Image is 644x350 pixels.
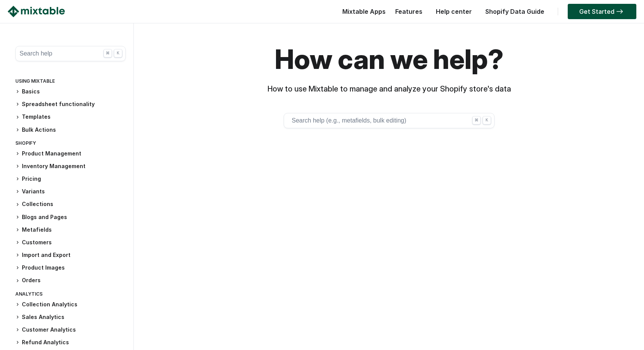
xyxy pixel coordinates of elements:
div: Mixtable Apps [338,6,386,21]
h3: Spreadsheet functionality [15,100,126,108]
h3: Basics [15,88,126,96]
div: Using Mixtable [15,77,126,88]
h3: Product Management [15,150,126,158]
h3: Metafields [15,226,126,234]
h3: Orders [15,276,126,285]
h3: Customers [15,239,126,247]
h1: How can we help? [138,42,641,77]
a: Get Started [568,4,636,19]
div: Analytics [15,289,126,301]
button: Search help ⌘ K [15,46,126,61]
h3: Bulk Actions [15,126,126,134]
div: ⌘ [472,116,481,124]
h3: How to use Mixtable to manage and analyze your Shopify store's data [138,84,641,94]
img: arrow-right.svg [614,9,625,14]
h3: Templates [15,113,126,121]
a: Help center [432,8,476,15]
button: Search help (e.g., metafields, bulk editing) ⌘ K [284,113,495,128]
div: K [114,49,122,57]
h3: Import and Export [15,251,126,259]
h3: Collection Analytics [15,301,126,309]
a: Shopify Data Guide [481,8,548,15]
h3: Variants [15,188,126,196]
div: K [483,116,491,124]
img: Mixtable logo [8,6,65,17]
h3: Sales Analytics [15,313,126,321]
a: Features [391,8,426,15]
h3: Product Images [15,264,126,272]
h3: Blogs and Pages [15,213,126,221]
h3: Collections [15,200,126,208]
h3: Refund Analytics [15,339,126,347]
div: ⌘ [103,49,112,57]
h3: Pricing [15,175,126,183]
h3: Customer Analytics [15,326,126,334]
h3: Inventory Management [15,162,126,170]
div: Shopify [15,139,126,150]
